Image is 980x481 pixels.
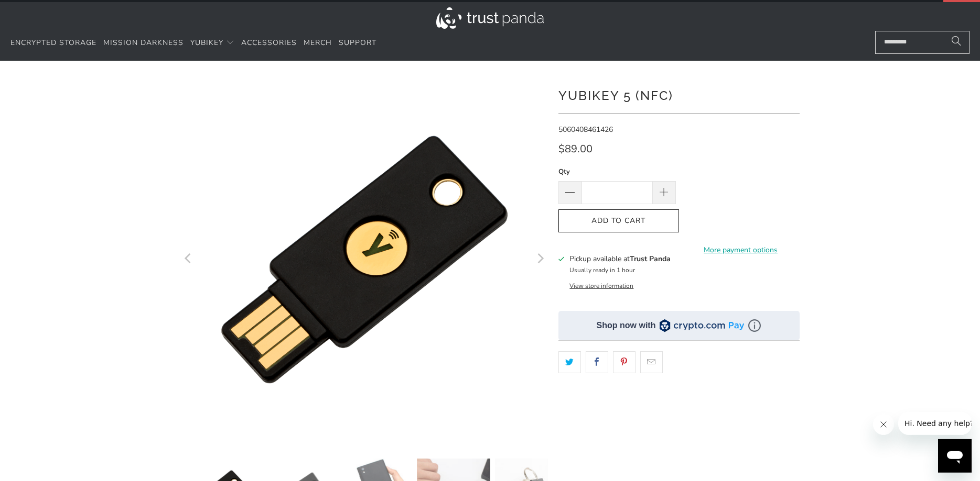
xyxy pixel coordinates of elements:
[569,266,635,274] small: Usually ready in 1 hour
[898,412,972,435] iframe: Message from company
[558,209,679,233] button: Add to Cart
[103,38,184,48] span: Mission Darkness
[190,38,223,48] span: YubiKey
[558,391,800,426] iframe: Reviews Widget
[558,166,676,177] label: Qty
[304,31,332,55] a: Merch
[613,351,636,373] a: Share this on Pinterest
[190,31,234,55] summary: YubiKey
[938,439,972,473] iframe: Button to launch messaging window
[339,38,376,48] span: Support
[682,244,800,256] a: More payment options
[10,38,96,48] span: Encrypted Storage
[558,351,581,373] a: Share this on Twitter
[569,217,668,226] span: Add to Cart
[943,31,970,54] button: Search
[532,76,548,443] button: Next
[180,76,197,443] button: Previous
[339,31,376,55] a: Support
[569,282,633,290] button: View store information
[6,7,76,16] span: Hi. Need any help?
[597,320,656,331] div: Shop now with
[873,414,894,435] iframe: Close message
[10,31,96,55] a: Encrypted Storage
[630,254,671,264] b: Trust Panda
[558,125,613,135] span: 5060408461426
[181,76,548,443] a: YubiKey 5 (NFC) - Trust Panda
[569,253,671,264] h3: Pickup available at
[586,351,608,373] a: Share this on Facebook
[103,31,184,55] a: Mission Darkness
[241,38,297,48] span: Accessories
[558,142,593,156] span: $89.00
[875,31,970,54] input: Search...
[10,31,376,55] nav: Translation missing: en.navigation.header.main_nav
[241,31,297,55] a: Accessories
[640,351,663,373] a: Email this to a friend
[436,7,544,29] img: Trust Panda Australia
[558,84,800,105] h1: YubiKey 5 (NFC)
[304,38,332,48] span: Merch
